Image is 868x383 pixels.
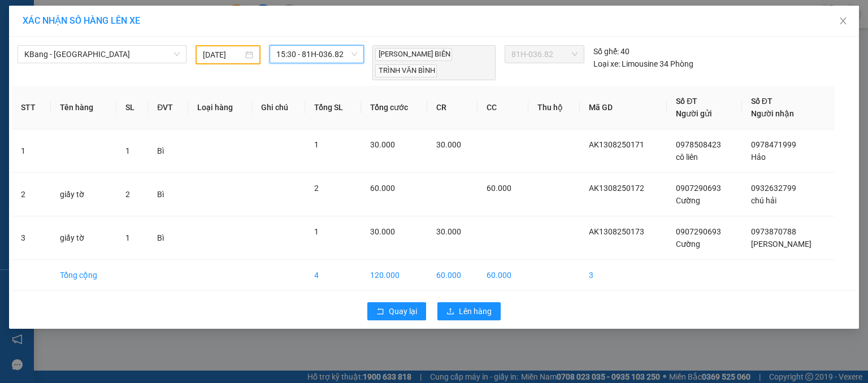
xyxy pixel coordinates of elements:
td: 3 [580,260,667,291]
td: Bì [148,129,188,173]
span: 1 [314,140,319,149]
span: Cường [676,196,700,205]
span: Hảo [751,153,766,162]
div: Limousine 34 Phòng [593,58,693,70]
span: Lên hàng [459,305,492,317]
span: Số ghế: [593,45,619,58]
th: CC [478,86,528,129]
span: AK1308250171 [589,140,644,149]
th: SL [116,86,149,129]
td: Tổng cộng [51,260,116,291]
span: 1 [314,227,319,236]
span: 1 [125,233,130,242]
span: Quay lại [389,305,417,317]
th: Mã GD [580,86,667,129]
td: 3 [12,216,51,260]
th: Loại hàng [188,86,251,129]
th: Tên hàng [51,86,116,129]
span: 15:30 - 81H-036.82 [276,46,358,63]
td: 120.000 [361,260,427,291]
span: Loại xe: [593,58,620,70]
span: 60.000 [370,184,395,193]
span: 30.000 [436,140,461,149]
th: ĐVT [148,86,188,129]
span: 0907290693 [676,227,721,236]
th: Ghi chú [252,86,306,129]
span: 81H-036.82 [511,46,577,63]
span: Cường [676,240,700,249]
span: 0978471999 [751,140,796,149]
button: rollbackQuay lại [367,302,426,320]
th: Thu hộ [528,86,580,129]
td: 60.000 [427,260,478,291]
td: 2 [12,173,51,216]
span: upload [446,307,454,316]
span: 1 [125,146,130,155]
span: AK1308250172 [589,184,644,193]
span: 30.000 [370,140,395,149]
th: CR [427,86,478,129]
span: [PERSON_NAME] [751,240,811,249]
td: giấy tờ [51,216,116,260]
td: 1 [12,129,51,173]
td: Bì [148,216,188,260]
span: rollback [376,307,384,316]
span: 0907290693 [676,184,721,193]
th: Tổng SL [305,86,361,129]
span: Số ĐT [751,97,772,106]
span: Số ĐT [676,97,697,106]
span: close [839,16,848,25]
span: Người nhận [751,109,794,118]
div: 40 [593,45,630,58]
span: chú hải [751,196,776,205]
button: uploadLên hàng [437,302,501,320]
span: 2 [125,190,130,199]
td: 4 [305,260,361,291]
span: [PERSON_NAME] BIÊN [375,48,452,61]
span: KBang - Sài Gòn [24,46,180,63]
span: 0973870788 [751,227,796,236]
td: giấy tờ [51,173,116,216]
span: 60.000 [487,184,511,193]
span: 30.000 [436,227,461,236]
span: 0978508423 [676,140,721,149]
th: STT [12,86,51,129]
th: Tổng cước [361,86,427,129]
span: XÁC NHẬN SỐ HÀNG LÊN XE [23,15,140,26]
input: 13/08/2025 [203,49,243,61]
span: 2 [314,184,319,193]
button: Close [827,6,859,37]
span: AK1308250173 [589,227,644,236]
span: 30.000 [370,227,395,236]
span: Người gửi [676,109,712,118]
td: 60.000 [478,260,528,291]
span: cô liên [676,153,698,162]
td: Bì [148,173,188,216]
span: TRÌNH VĂN BÌNH [375,64,437,77]
span: 0932632799 [751,184,796,193]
